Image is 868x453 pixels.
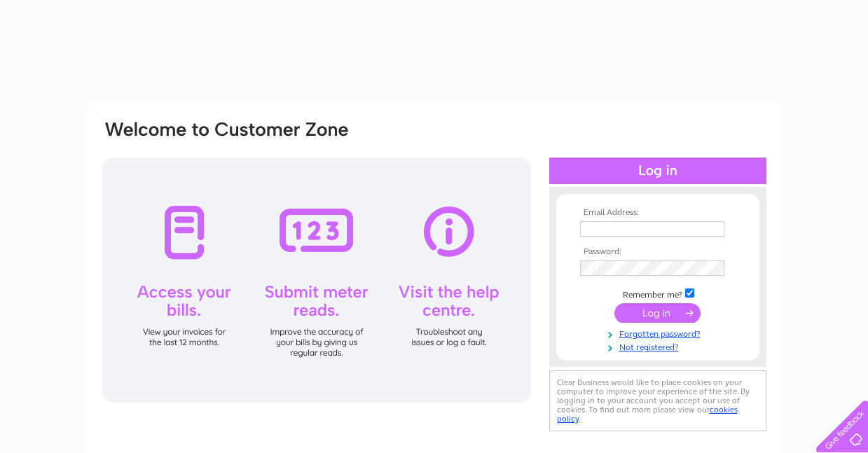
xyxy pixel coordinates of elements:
td: Remember me? [577,286,739,300]
input: Submit [614,303,701,323]
th: Email Address: [577,208,739,218]
a: Not registered? [580,340,739,353]
a: cookies policy [557,405,738,424]
div: Clear Business would like to place cookies on your computer to improve your experience of the sit... [549,370,766,431]
a: Forgotten password? [580,326,739,340]
th: Password: [577,247,739,257]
